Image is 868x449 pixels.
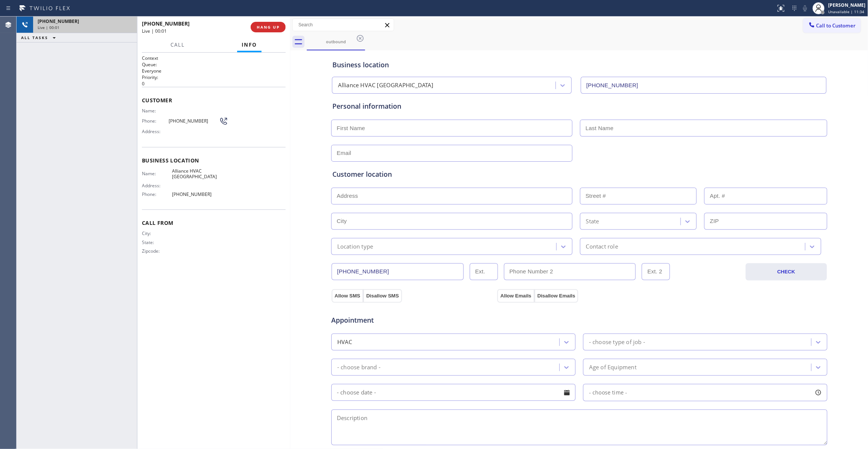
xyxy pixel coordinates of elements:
span: Customer [142,97,286,104]
button: Disallow Emails [535,289,579,303]
button: HANG UP [251,22,286,32]
input: Phone Number 2 [504,263,636,280]
span: [PHONE_NUMBER] [172,191,228,197]
button: Disallow SMS [363,289,402,303]
input: Street # [580,188,697,205]
span: Zipcode: [142,248,172,254]
span: State: [142,240,172,245]
div: Business location [332,60,826,70]
span: Live | 00:01 [142,28,167,34]
input: Apt. # [704,188,827,205]
div: - choose type of job - [589,338,645,346]
h1: Context [142,55,286,61]
input: Phone Number [332,263,464,280]
div: Location type [337,242,373,251]
span: [PHONE_NUMBER] [169,118,219,124]
span: Name: [142,171,172,176]
button: ALL TASKS [17,33,63,42]
span: Live | 00:01 [38,25,59,30]
button: Mute [800,3,810,14]
div: State [586,217,599,226]
span: Address: [142,129,172,134]
div: Customer location [332,169,826,179]
span: - choose time - [589,389,627,396]
input: Ext. [470,263,498,280]
div: Personal information [332,101,826,111]
p: 0 [142,80,286,87]
div: Contact role [586,242,618,251]
p: Everyone [142,68,286,74]
input: Ext. 2 [642,263,670,280]
span: Appointment [331,315,496,325]
span: Alliance HVAC [GEOGRAPHIC_DATA] [172,168,228,180]
button: Allow Emails [497,289,534,303]
input: - choose date - [331,384,576,401]
div: - choose brand - [337,363,381,372]
span: HANG UP [257,24,280,30]
button: Call [166,38,189,52]
button: Info [237,38,262,52]
span: Name: [142,108,172,114]
span: Call From [142,219,286,226]
button: Call to Customer [803,18,861,33]
span: Call [171,41,185,48]
input: Search [293,19,394,31]
input: ZIP [704,213,827,230]
input: Last Name [580,120,827,137]
button: CHECK [746,263,827,281]
span: [PHONE_NUMBER] [142,20,190,27]
div: HVAC [337,338,352,346]
h2: Priority: [142,74,286,80]
span: City: [142,231,172,236]
span: Info [242,41,257,48]
span: Business location [142,157,286,164]
button: Allow SMS [332,289,363,303]
span: Address: [142,183,172,188]
h2: Queue: [142,61,286,68]
input: First Name [331,120,573,137]
div: Age of Equipment [589,363,637,372]
div: [PERSON_NAME] [828,2,866,8]
span: [PHONE_NUMBER] [38,18,79,24]
div: Alliance HVAC [GEOGRAPHIC_DATA] [338,81,434,90]
span: Unavailable | 11:34 [828,9,865,14]
input: City [331,213,573,230]
span: Phone: [142,191,172,197]
input: Email [331,145,573,162]
span: ALL TASKS [21,35,48,40]
span: Call to Customer [816,22,856,29]
input: Address [331,188,573,205]
span: Phone: [142,118,169,124]
input: Phone Number [581,77,827,94]
div: outbound [308,39,364,44]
